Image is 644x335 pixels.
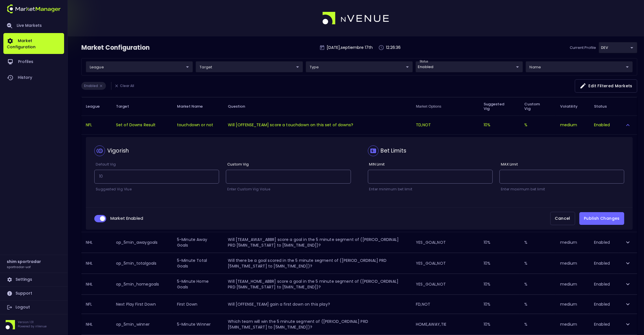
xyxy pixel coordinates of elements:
td: YES_GOAL,NOT [411,253,479,273]
td: % [520,232,555,253]
span: Question [228,104,252,109]
td: % [520,274,555,294]
td: 10 % [479,253,520,273]
a: Market Configuration [3,33,64,54]
div: Bet Limits [381,147,407,155]
span: Market Enabled [110,215,143,221]
label: MAX Limit [499,162,518,167]
td: Next Play First Down [112,295,173,314]
td: % [520,116,555,134]
td: % [520,295,555,314]
td: % [520,253,555,273]
td: Will [OFFENSE_TEAM] score a touchdown on this set of downs? [223,116,411,134]
td: 5-Minute Away Goals [173,232,223,253]
td: medium [556,274,590,294]
td: 5-Minute Winner [173,314,223,335]
td: op_5min_homegoals [112,274,173,294]
td: medium [556,295,590,314]
li: Enabled [81,82,106,90]
p: Suggested Vig Vlue [94,186,219,192]
td: op_5min_awaygoals [112,232,173,253]
td: 10 % [479,295,520,314]
th: NHL [81,232,112,253]
td: TD,NOT [411,116,479,134]
button: expand row [623,258,633,268]
label: MIN Limit [368,162,385,167]
span: Enabled [594,321,610,327]
button: expand row [623,299,633,309]
span: Enabled [594,301,610,307]
li: Clear All [111,82,137,90]
td: medium [556,232,590,253]
img: logo [7,5,61,13]
span: Target [116,104,136,109]
td: Will [TEAM_HOME_ABBR] score a goal in the 5 minute segment of ([PERIOD_ORDINAL] PRD [5MIN_TIME_ST... [223,274,411,294]
td: 10 % [479,314,520,335]
p: Current Profile [570,45,596,51]
a: Live Markets [3,18,64,33]
td: YES_GOAL,NOT [411,232,479,253]
p: 12:26:36 [386,45,401,51]
div: Version 1.31Powered by nVenue [3,320,64,329]
label: Custom Vig [226,162,249,167]
button: Cancel [550,212,575,225]
div: league [306,61,413,72]
img: logo [322,12,390,25]
th: NFL [81,295,112,314]
span: Market Name [177,104,210,109]
a: Logout [3,301,64,314]
h3: sportradar-uof [7,265,31,269]
td: op_5min_winner [112,314,173,335]
p: Enter minimum bet limit [368,186,493,192]
td: 5-Minute Total Goals [173,253,223,273]
th: NHL [81,253,112,273]
td: YES_GOAL,NOT [411,274,479,294]
a: Support [3,287,64,300]
td: medium [556,314,590,335]
button: Edit filtered markets [575,79,637,93]
p: Enter maximum bet limit [499,186,624,192]
span: Enabled [594,260,610,266]
td: % [520,314,555,335]
td: 10 % [479,116,520,134]
a: Profiles [3,54,64,70]
button: expand row [623,120,633,130]
span: Suggested Vig [484,102,516,111]
td: 10 % [479,232,520,253]
span: Status [594,103,614,110]
button: expand row [623,238,633,247]
div: league [86,61,193,72]
th: Market Options [411,97,479,116]
div: league [416,61,523,72]
td: First Down [173,295,223,314]
button: expand row [623,279,633,289]
td: 10 % [479,274,520,294]
td: Will [TEAM_AWAY_ABBR] score a goal in the 5 minute segment of ([PERIOD_ORDINAL] PRD [5MIN_TIME_ST... [223,232,411,253]
td: touchdown or not [173,116,223,134]
td: 5-Minute Home Goals [173,274,223,294]
span: Volatility [560,104,585,109]
div: league [599,42,637,53]
td: FD,NOT [411,295,479,314]
td: Set of Downs Result [112,116,173,134]
td: HOME,AWAY,TIE [411,314,479,335]
td: Will [OFFENSE_TEAM] gain a first down on this play? [223,295,411,314]
label: status [420,60,428,64]
td: Which team will win the 5 minute segment of ([PERIOD_ORDINAL] PRD [5MIN_TIME_START] to [5MIN_TIME... [223,314,411,335]
p: [DATE] , septiembre 17 th [327,45,373,51]
div: league [196,61,303,72]
span: League [86,104,107,109]
th: NHL [81,314,112,335]
td: Will there be a goal scored in the 5 minute segment of ([PERIOD_ORDINAL] PRD [5MIN_TIME_START] to... [223,253,411,273]
td: op_5min_totalgoals [112,253,173,273]
label: Default Vig [94,162,116,167]
div: Market Configuration [81,43,150,52]
span: Custom Vig [524,102,551,111]
div: league [526,61,633,72]
p: Enter Custom Vig Value [226,186,351,192]
a: Settings [3,273,64,286]
div: Vigorish [107,147,129,155]
th: NFL [81,116,112,134]
button: expand row [623,319,633,329]
span: Enabled [594,240,610,245]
